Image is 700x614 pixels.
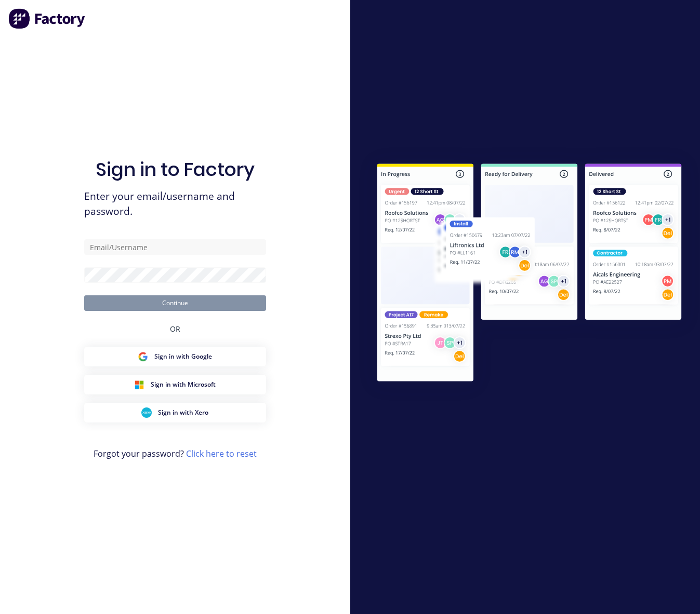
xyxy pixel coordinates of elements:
span: Forgot your password? [94,447,257,460]
a: Click here to reset [186,448,257,459]
input: Email/Username [84,239,266,255]
span: Sign in with Microsoft [151,380,216,389]
h1: Sign in to Factory [96,158,255,181]
span: Enter your email/username and password. [84,189,266,219]
img: Google Sign in [138,351,148,362]
span: Sign in with Xero [158,408,208,417]
div: OR [170,311,180,347]
button: Microsoft Sign inSign in with Microsoft [84,375,266,394]
button: Continue [84,295,266,311]
img: Factory [8,8,86,29]
span: Sign in with Google [154,352,212,361]
img: Xero Sign in [141,407,152,418]
button: Xero Sign inSign in with Xero [84,403,266,422]
img: Microsoft Sign in [134,379,144,390]
button: Google Sign inSign in with Google [84,347,266,366]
